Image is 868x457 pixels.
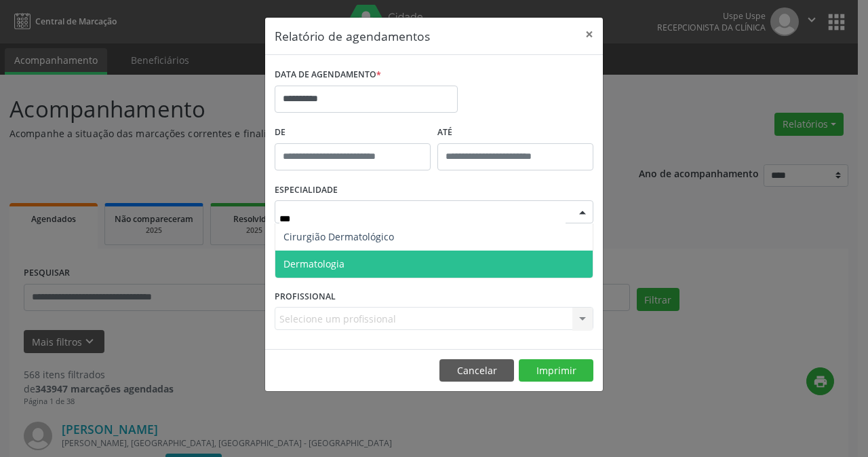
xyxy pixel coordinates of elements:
[275,180,338,201] label: ESPECIALIDADE
[439,359,514,382] button: Cancelar
[576,18,603,51] button: Close
[437,122,593,143] label: ATÉ
[519,359,593,382] button: Imprimir
[275,27,430,45] h5: Relatório de agendamentos
[275,286,336,307] label: PROFISSIONAL
[275,65,381,86] label: DATA DE AGENDAMENTO
[275,122,431,143] label: De
[283,230,394,243] span: Cirurgião Dermatológico
[283,257,344,270] span: Dermatologia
